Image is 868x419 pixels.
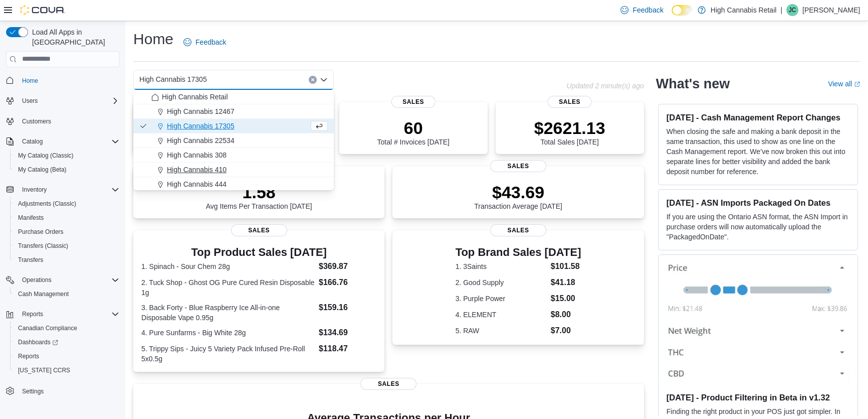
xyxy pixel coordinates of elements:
p: High Cannabis Retail [711,4,777,16]
span: Catalog [22,137,43,146]
dt: 5. RAW [456,326,547,336]
a: Home [18,75,42,87]
div: Avg Items Per Transaction [DATE] [206,182,312,210]
h3: Top Product Sales [DATE] [141,246,376,258]
h3: [DATE] - Cash Management Report Changes [667,112,849,122]
a: Dashboards [14,336,62,348]
dd: $134.69 [319,327,376,339]
button: High Cannabis 410 [133,163,334,177]
dt: 1. 3Saints [456,261,547,271]
span: High Cannabis 17305 [139,73,207,85]
button: Transfers [10,253,123,267]
a: Manifests [14,212,48,224]
button: Home [2,73,123,88]
dd: $369.87 [319,260,376,272]
span: [US_STATE] CCRS [18,366,70,374]
span: Load All Apps in [GEOGRAPHIC_DATA] [28,27,119,47]
h3: Top Brand Sales [DATE] [456,246,581,258]
dd: $159.16 [319,302,376,314]
button: Reports [10,349,123,363]
span: Canadian Compliance [18,324,77,332]
p: $43.69 [474,182,562,202]
div: Choose from the following options [133,90,334,250]
dd: $166.76 [319,276,376,289]
h1: Home [133,29,173,49]
span: Adjustments (Classic) [18,200,76,208]
span: Purchase Orders [18,228,64,236]
button: Clear input [309,76,317,84]
a: Purchase Orders [14,226,68,238]
span: Catalog [18,135,119,148]
span: Users [22,97,38,105]
img: Cova [20,5,65,15]
a: My Catalog (Beta) [14,164,71,176]
a: Feedback [179,32,230,52]
span: Manifests [14,212,119,224]
button: High Cannabis 12467 [133,104,334,119]
button: Adjustments (Classic) [10,197,123,211]
span: Operations [22,276,52,284]
button: Operations [18,274,56,286]
a: Settings [18,385,48,397]
dt: 1. Spinach - Sour Chem 28g [141,261,315,271]
dt: 4. ELEMENT [456,310,547,320]
a: My Catalog (Classic) [14,150,78,162]
button: Users [18,95,42,107]
span: Purchase Orders [14,226,119,238]
span: Customers [18,115,119,127]
dd: $118.47 [319,343,376,355]
span: High Cannabis 410 [167,165,227,175]
a: [US_STATE] CCRS [14,364,74,376]
span: Dashboards [14,336,119,348]
dt: 5. Trippy Sips - Juicy 5 Variety Pack Infused Pre-Roll 5x0.5g [141,344,315,364]
p: Updated 2 minute(s) ago [566,82,643,90]
div: Total Sales [DATE] [534,118,605,146]
dd: $7.00 [551,325,581,337]
span: Dashboards [18,338,58,346]
span: Cash Management [14,288,119,300]
span: Inventory [22,186,47,194]
dd: $41.18 [551,276,581,289]
button: Reports [18,308,47,320]
dt: 2. Tuck Shop - Ghost OG Pure Cured Resin Disposable 1g [141,277,315,298]
p: When closing the safe and making a bank deposit in the same transaction, this used to show as one... [667,126,849,177]
button: Canadian Compliance [10,321,123,335]
button: High Cannabis 22534 [133,133,334,148]
span: Settings [22,387,44,395]
button: Close list of options [320,76,328,84]
button: Operations [2,273,123,287]
span: Transfers (Classic) [14,240,119,252]
span: High Cannabis 444 [167,179,227,189]
span: Users [18,95,119,107]
h3: [DATE] - ASN Imports Packaged On Dates [667,198,849,208]
span: Home [18,74,119,87]
span: Feedback [632,5,663,15]
button: Purchase Orders [10,225,123,239]
a: Customers [18,115,55,127]
dt: 2. Good Supply [456,277,547,288]
p: If you are using the Ontario ASN format, the ASN Import in purchase orders will now automatically... [667,212,849,242]
p: [PERSON_NAME] [802,4,860,16]
svg: External link [854,81,860,87]
span: Sales [391,96,436,108]
span: My Catalog (Beta) [14,164,119,176]
span: Reports [18,308,119,320]
dt: 3. Purple Power [456,294,547,304]
a: View allExternal link [828,80,860,88]
dt: 3. Back Forty - Blue Raspberry Ice All-in-one Disposable Vape 0.95g [141,303,315,323]
button: Settings [2,383,123,398]
dd: $15.00 [551,293,581,305]
button: Customers [2,114,123,128]
a: Transfers (Classic) [14,240,72,252]
p: | [780,4,782,16]
span: High Cannabis 308 [167,150,227,160]
span: Reports [22,310,43,318]
span: High Cannabis 17305 [167,121,235,131]
span: Transfers [14,254,119,266]
button: High Cannabis 308 [133,148,334,163]
span: Feedback [195,37,226,47]
p: $2621.13 [534,118,605,138]
span: Settings [18,384,119,397]
a: Adjustments (Classic) [14,198,80,210]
